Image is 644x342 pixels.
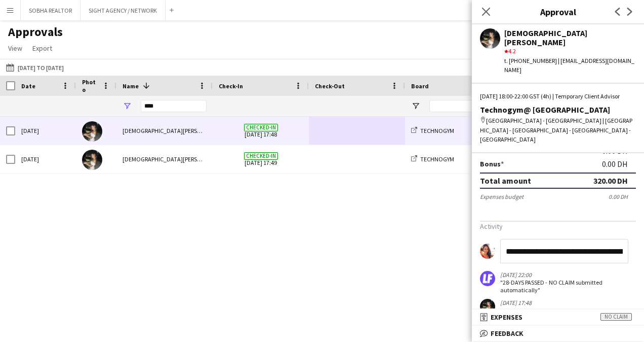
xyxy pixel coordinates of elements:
button: SIGHT AGENCY / NETWORK [80,1,166,20]
div: 0.00 DH [602,146,636,155]
span: Board [411,82,429,90]
app-user-avatar: Jude Fahed [480,299,495,314]
div: [DATE] [15,117,76,145]
div: [DATE] 22:00 [500,271,605,279]
h3: Approval [472,5,644,18]
input: Board Filter Input [429,100,500,112]
button: [DATE] to [DATE] [4,61,66,74]
span: TECHNOGYM [420,155,454,163]
div: 0.00 DH [609,193,636,200]
div: 4.2 [504,47,636,56]
div: [GEOGRAPHIC_DATA] - [GEOGRAPHIC_DATA] | [GEOGRAPHIC_DATA] - [GEOGRAPHIC_DATA] - [GEOGRAPHIC_DATA]... [480,116,636,144]
input: Name Filter Input [141,100,207,112]
img: Jude Fahed [82,150,102,170]
div: 320.00 DH [593,176,628,186]
div: [DEMOGRAPHIC_DATA][PERSON_NAME] [116,117,213,145]
div: [DEMOGRAPHIC_DATA][PERSON_NAME] [504,28,636,47]
a: TECHNOGYM [411,155,454,163]
button: Open Filter Menu [123,101,132,111]
span: Expenses [491,313,522,322]
mat-expansion-panel-header: ExpensesNo claim [472,310,644,325]
div: [DATE] 18:00-22:00 GST (4h) | Temporary Client Advisor [480,92,636,101]
div: t. [PHONE_NUMBER] | [EMAIL_ADDRESS][DOMAIN_NAME] [504,56,636,75]
span: No claim [600,313,632,321]
span: Check-Out [315,82,345,90]
span: View [8,44,22,53]
div: "CHECKED-IN" [500,306,538,314]
div: Total amount [480,176,531,186]
a: Export [28,42,56,55]
span: [DATE] 17:49 [219,145,303,173]
div: Expenses budget [480,193,524,200]
span: Photo [82,78,98,93]
img: logo.png [480,271,495,286]
img: Jude Fahed [82,121,102,142]
div: [DEMOGRAPHIC_DATA][PERSON_NAME] [116,145,213,173]
span: Checked-in [244,152,278,160]
span: Export [32,44,52,53]
span: Check-In [219,82,243,90]
a: TECHNOGYM [411,127,454,134]
div: [DATE] 17:48 [500,299,538,306]
span: Date [21,82,35,90]
span: [DATE] 17:48 [219,117,303,145]
div: [DATE] [15,145,76,173]
label: Bonus [480,159,504,168]
div: 0.00 DH [602,159,636,168]
h3: Activity [480,222,636,231]
span: Checked-in [244,124,278,131]
a: View [4,42,26,55]
button: SOBHA REALTOR [21,1,80,20]
div: "28-DAYS PASSED - NO CLAIM submitted automatically" [500,279,605,294]
span: TECHNOGYM [420,127,454,134]
button: Open Filter Menu [411,101,420,111]
span: Feedback [491,329,524,338]
div: Technogym@ [GEOGRAPHIC_DATA] [480,105,636,114]
mat-expansion-panel-header: Feedback [472,326,644,341]
span: Name [123,82,139,90]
